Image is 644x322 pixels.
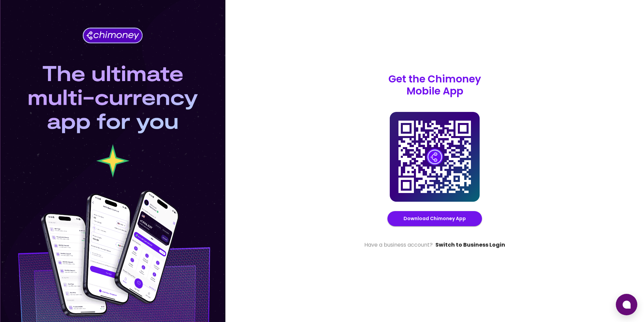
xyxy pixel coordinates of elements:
[404,214,466,223] a: Download Chimoney App
[388,73,481,97] p: Get the Chimoney Mobile App
[435,241,505,249] a: Switch to Business Login
[364,241,433,249] span: Have a business account?
[387,211,482,226] button: Download Chimoney App
[616,294,637,315] button: Open chat window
